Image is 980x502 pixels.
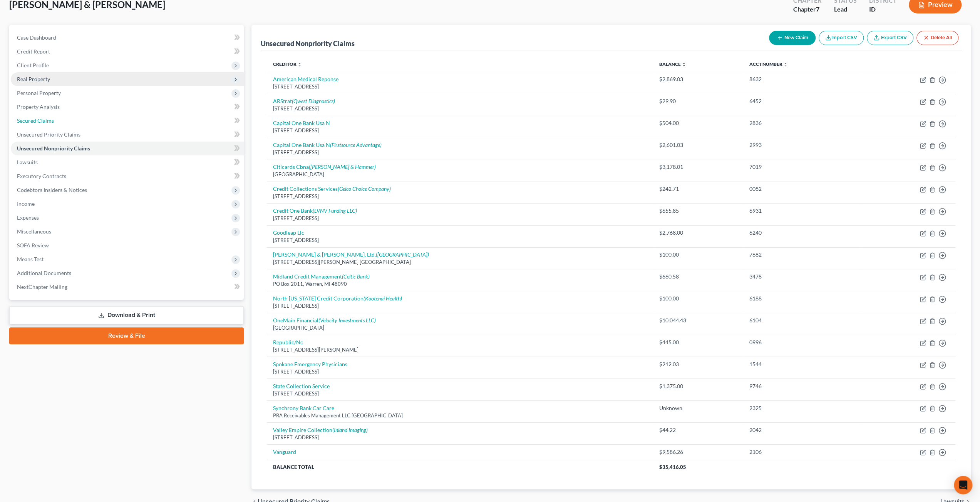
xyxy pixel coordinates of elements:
[338,185,391,192] i: (Geico Choice Company)
[11,142,244,155] a: Unsecured Nonpriority Claims
[273,449,296,455] a: Vanguard
[749,75,854,83] div: 8632
[273,390,647,397] div: [STREET_ADDRESS]
[749,229,854,237] div: 6240
[273,163,376,170] a: Citicards Cbna([PERSON_NAME] & Hammer)
[17,173,66,179] span: Executory Contracts
[816,5,819,13] span: 7
[749,339,854,346] div: 0996
[364,295,402,302] i: (Kootenai Health)
[273,171,647,178] div: [GEOGRAPHIC_DATA]
[273,142,382,148] a: Capital One Bank Usa N(Firstsource Advantage)
[17,284,67,290] span: NextChapter Mailing
[749,97,854,105] div: 6452
[376,251,429,258] i: ([GEOGRAPHIC_DATA])
[659,251,737,259] div: $100.00
[318,317,376,324] i: (Velocity Investments LLC)
[659,273,737,280] div: $660.58
[749,382,854,390] div: 9746
[332,427,368,433] i: (Inland Imaging)
[659,404,737,412] div: Unknown
[342,273,370,280] i: (Celtic Bank)
[11,155,244,169] a: Lawsuits
[11,45,244,58] a: Credit Report
[17,159,38,165] span: Lawsuits
[869,5,896,14] div: ID
[659,426,737,434] div: $44.22
[273,76,338,82] a: American Medical Reponse
[273,295,402,302] a: North [US_STATE] Credit Corporation(Kootenai Health)
[749,360,854,368] div: 1544
[273,251,429,258] a: [PERSON_NAME] & [PERSON_NAME], Ltd.([GEOGRAPHIC_DATA])
[834,5,856,14] div: Lead
[261,39,355,48] div: Unsecured Nonpriority Claims
[273,412,647,419] div: PRA Receivables Management LLC [GEOGRAPHIC_DATA]
[659,207,737,215] div: $655.85
[17,103,60,110] span: Property Analysis
[659,382,737,390] div: $1,375.00
[273,280,647,288] div: PO Box 2011, Warren, MI 48090
[273,105,647,112] div: [STREET_ADDRESS]
[273,215,647,222] div: [STREET_ADDRESS]
[659,75,737,83] div: $2,869.03
[659,119,737,127] div: $504.00
[17,145,90,152] span: Unsecured Nonpriority Claims
[313,207,357,214] i: (LVNV Funding LLC)
[17,200,35,207] span: Income
[916,31,958,45] button: Delete All
[749,317,854,324] div: 6104
[749,163,854,171] div: 7019
[267,460,653,474] th: Balance Total
[749,404,854,412] div: 2325
[273,237,647,244] div: [STREET_ADDRESS]
[309,163,376,170] i: ([PERSON_NAME] & Hammer)
[273,427,368,433] a: Valley Empire Collection(Inland Imaging)
[682,62,686,67] i: unfold_more
[659,295,737,302] div: $100.00
[273,317,376,324] a: OneMain Financial(Velocity Investments LLC)
[749,251,854,259] div: 7682
[659,317,737,324] div: $10,044.43
[273,339,303,345] a: Republic/Nc
[17,214,39,221] span: Expenses
[769,31,816,45] button: New Claim
[273,149,647,156] div: [STREET_ADDRESS]
[17,242,49,248] span: SOFA Review
[11,280,244,294] a: NextChapter Mailing
[9,327,244,344] a: Review & File
[17,76,50,82] span: Real Property
[273,127,647,134] div: [STREET_ADDRESS]
[273,229,304,236] a: Goodleap Llc
[659,97,737,105] div: $29.90
[749,207,854,215] div: 6931
[9,306,244,324] a: Download & Print
[659,448,737,456] div: $9,586.26
[273,346,647,354] div: [STREET_ADDRESS][PERSON_NAME]
[273,405,334,411] a: Synchrony Bank Car Care
[17,228,51,235] span: Miscellaneous
[749,426,854,434] div: 2042
[793,5,821,14] div: Chapter
[749,448,854,456] div: 2106
[867,31,913,45] a: Export CSV
[749,61,788,67] a: Acct Number unfold_more
[273,259,647,266] div: [STREET_ADDRESS][PERSON_NAME] [GEOGRAPHIC_DATA]
[17,187,87,193] span: Codebtors Insiders & Notices
[659,229,737,237] div: $2,768.00
[11,100,244,114] a: Property Analysis
[11,128,244,142] a: Unsecured Priority Claims
[749,295,854,302] div: 6188
[11,31,244,45] a: Case Dashboard
[954,476,972,494] div: Open Intercom Messenger
[273,273,370,280] a: Midland Credit Management(Celtic Bank)
[273,185,391,192] a: Credit Collections Services(Geico Choice Company)
[273,61,302,67] a: Creditor unfold_more
[17,270,71,276] span: Additional Documents
[749,141,854,149] div: 2993
[819,31,864,45] button: Import CSV
[783,62,788,67] i: unfold_more
[273,324,647,332] div: [GEOGRAPHIC_DATA]
[17,48,50,55] span: Credit Report
[659,339,737,346] div: $445.00
[17,256,44,262] span: Means Test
